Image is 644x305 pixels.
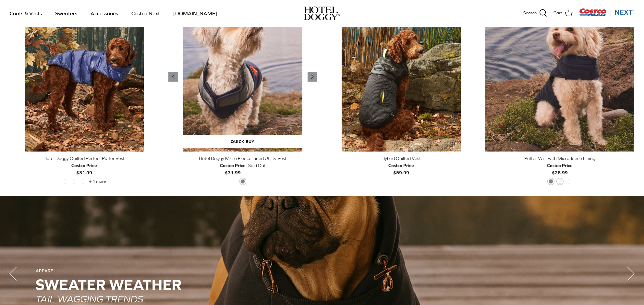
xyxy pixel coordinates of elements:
a: Hybrid Quilted Vest Costco Price$59.99 [327,155,476,177]
a: Puffer Vest with Microfleece Lining Costco Price$28.99 [485,155,634,177]
a: Puffer Vest with Microfleece Lining [485,2,634,152]
a: Visit Costco Next [579,12,634,17]
a: Sweaters [49,2,83,24]
a: Hotel Doggy Quilted Perfect Puffer Vest Costco Price$31.99 [10,155,159,177]
div: Hotel Doggy Quilted Perfect Puffer Vest [10,155,159,162]
a: Hotel Doggy Quilted Perfect Puffer Vest [10,2,159,152]
div: Costco Price [388,162,414,169]
div: Hotel Doggy Micro Fleece Lined Utility Vest [168,155,317,162]
a: Hybrid Quilted Vest [327,2,476,152]
b: $31.99 [71,162,97,175]
a: Accessories [85,2,124,24]
a: Hotel Doggy Micro Fleece Lined Utility Vest [168,2,317,152]
a: Search [523,9,547,18]
a: Hotel Doggy Micro Fleece Lined Utility Vest Costco Price$31.99 Sold Out [168,155,317,177]
a: Previous [308,72,317,82]
a: Coats & Vests [4,2,48,24]
div: Costco Price [220,162,246,169]
div: Hybrid Quilted Vest [327,155,476,162]
div: Puffer Vest with Microfleece Lining [485,155,634,162]
button: Next [618,261,644,287]
a: Previous [168,72,178,82]
div: APPAREL [36,268,608,274]
div: Costco Price [547,162,573,169]
b: $31.99 [220,162,246,175]
span: + 1 more [89,179,106,184]
a: Quick buy [172,135,314,148]
a: Costco Next [126,2,166,24]
div: Costco Price [71,162,97,169]
a: [DOMAIN_NAME] [167,2,223,24]
a: hoteldoggy.com hoteldoggycom [304,7,340,20]
span: Search [523,10,537,17]
h2: SWEATER WEATHER [36,276,608,293]
img: hoteldoggycom [304,7,340,20]
a: Cart [553,9,573,18]
span: Cart [553,10,562,17]
b: $28.99 [547,162,573,175]
em: TAIL WAGGING TRENDS [36,293,143,304]
img: Costco Next [579,8,634,16]
b: $59.99 [388,162,414,175]
span: Sold Out [248,162,266,169]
